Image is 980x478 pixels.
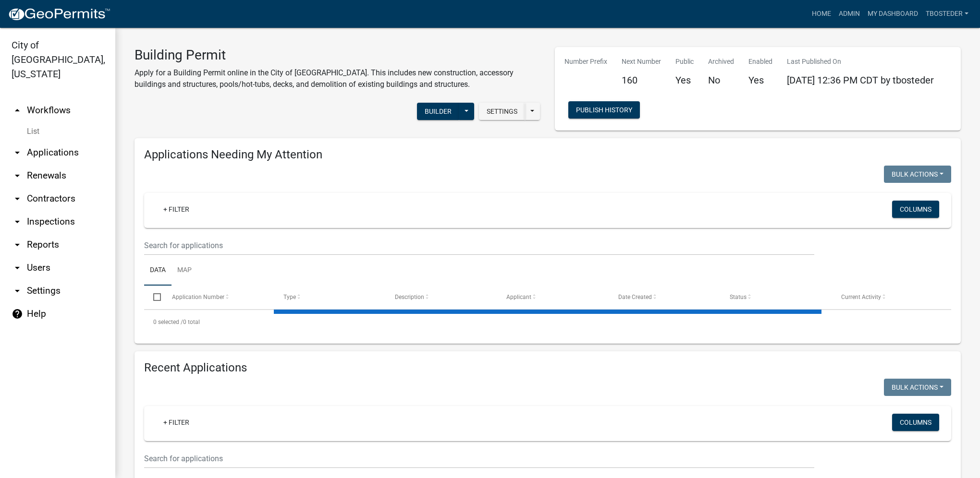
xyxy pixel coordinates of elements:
datatable-header-cell: Applicant [497,286,609,309]
i: arrow_drop_down [12,147,23,158]
input: Search for applications [144,236,814,255]
h4: Applications Needing My Attention [144,148,951,162]
p: Public [675,57,694,67]
i: arrow_drop_down [12,239,23,251]
a: tbosteder [922,5,972,23]
h5: 160 [622,74,661,86]
i: arrow_drop_down [12,193,23,204]
a: + Filter [156,414,197,431]
datatable-header-cell: Status [721,286,832,309]
i: arrow_drop_down [12,285,23,297]
p: Archived [708,57,734,67]
span: Application Number [172,294,224,300]
p: Last Published On [787,57,934,67]
datatable-header-cell: Description [386,286,497,309]
span: Status [730,294,747,300]
p: Enabled [748,57,772,67]
div: 0 total [144,310,951,334]
h5: No [708,74,734,86]
i: arrow_drop_up [12,105,23,116]
span: Type [283,294,296,300]
span: Date Created [618,294,652,300]
a: Map [171,255,197,286]
h3: Building Permit [135,47,540,63]
datatable-header-cell: Application Number [162,286,274,309]
datatable-header-cell: Select [144,286,162,309]
datatable-header-cell: Date Created [609,286,720,309]
button: Builder [417,103,459,120]
a: + Filter [156,201,197,218]
a: Admin [835,5,864,23]
i: help [12,308,23,320]
span: 0 selected / [153,319,183,325]
p: Next Number [622,57,661,67]
span: [DATE] 12:36 PM CDT by tbosteder [787,74,934,86]
p: Number Prefix [564,57,607,67]
span: Description [395,294,424,300]
span: Current Activity [841,294,881,300]
h5: Yes [675,74,694,86]
a: Data [144,255,171,286]
a: My Dashboard [864,5,922,23]
i: arrow_drop_down [12,262,23,274]
button: Columns [892,414,939,431]
button: Bulk Actions [884,379,951,396]
h5: Yes [748,74,772,86]
p: Apply for a Building Permit online in the City of [GEOGRAPHIC_DATA]. This includes new constructi... [135,67,540,90]
wm-modal-confirm: Workflow Publish History [568,107,640,115]
datatable-header-cell: Current Activity [832,286,943,309]
i: arrow_drop_down [12,170,23,181]
button: Settings [479,103,525,120]
i: arrow_drop_down [12,216,23,227]
input: Search for applications [144,449,814,468]
button: Publish History [568,101,640,119]
button: Bulk Actions [884,166,951,183]
button: Columns [892,201,939,218]
datatable-header-cell: Type [274,286,386,309]
a: Home [808,5,835,23]
h4: Recent Applications [144,361,951,375]
span: Applicant [506,294,531,300]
